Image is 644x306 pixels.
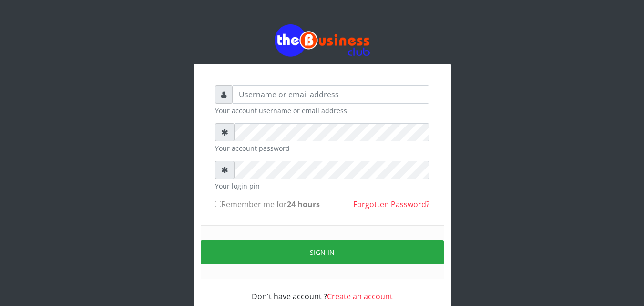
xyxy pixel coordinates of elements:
label: Remember me for [215,199,320,210]
a: Forgotten Password? [353,199,429,210]
small: Your account password [215,143,429,153]
a: Create an account [327,291,393,302]
b: 24 hours [287,199,320,210]
input: Remember me for24 hours [215,201,221,207]
div: Don't have account ? [215,279,429,302]
small: Your login pin [215,181,429,191]
input: Username or email address [233,85,429,104]
small: Your account username or email address [215,106,429,116]
button: Sign in [201,240,444,264]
